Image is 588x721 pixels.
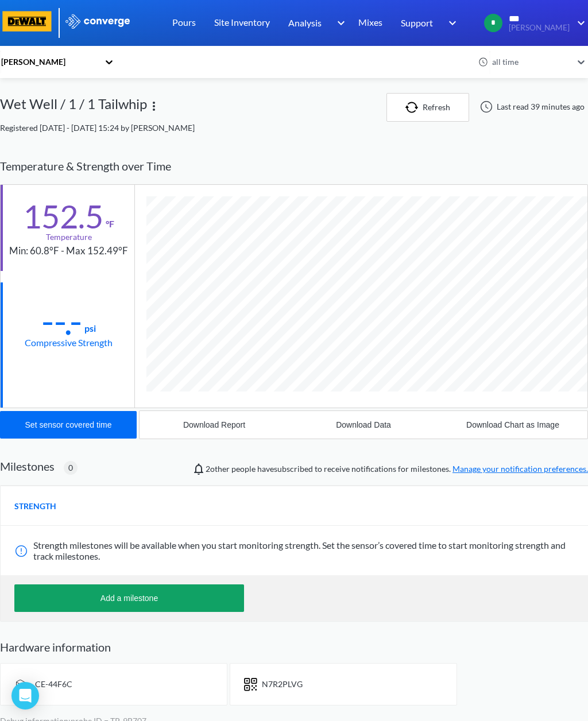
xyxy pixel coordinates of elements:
[336,420,391,429] div: Download Data
[401,15,433,30] span: Support
[405,102,423,113] img: icon-refresh.svg
[41,307,82,335] div: --.-
[35,679,72,689] span: CE-44F6C
[474,100,588,114] div: Last read 39 minutes ago
[438,411,587,439] button: Download Chart as Image
[452,464,588,474] a: Manage your notification preferences.
[147,99,161,113] img: more.svg
[489,56,572,68] div: all time
[14,677,28,691] img: signal-icon.svg
[11,682,39,710] div: Open Intercom Messenger
[25,420,112,429] div: Set sensor covered time
[330,16,348,30] img: downArrow.svg
[46,231,92,243] div: Temperature
[478,57,489,67] img: icon-clock.svg
[192,462,206,476] img: notifications-icon.svg
[33,540,575,561] span: Strength milestones will be available when you start monitoring strength. Set the sensor’s covere...
[183,420,245,429] div: Download Report
[441,16,459,30] img: downArrow.svg
[289,411,438,439] button: Download Data
[23,202,103,231] div: 152.5
[9,243,128,259] div: Min: 60.8°F - Max 152.49°F
[466,420,559,429] div: Download Chart as Image
[14,500,56,513] span: STRENGTH
[64,14,131,29] img: logo_ewhite.svg
[68,462,73,474] span: 0
[25,335,113,350] div: Compressive Strength
[14,584,244,612] button: Add a milestone
[140,411,289,439] button: Download Report
[206,463,588,475] span: people have subscribed to receive notifications for milestones.
[244,677,257,691] img: icon-short-text.svg
[288,15,322,30] span: Analysis
[509,24,570,32] span: [PERSON_NAME]
[570,16,588,30] img: downArrow.svg
[386,93,469,122] button: Refresh
[206,464,230,474] span: Jason, Clay
[262,679,303,689] span: N7R2PLVG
